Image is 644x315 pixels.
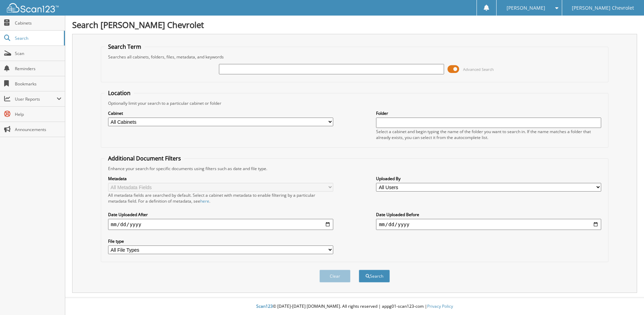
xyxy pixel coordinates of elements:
span: Reminders [15,66,61,72]
span: Bookmarks [15,81,61,87]
span: User Reports [15,96,57,102]
label: Folder [376,110,601,116]
a: here [200,198,209,204]
label: Metadata [108,176,333,182]
label: File type [108,238,333,244]
legend: Additional Document Filters [105,155,184,162]
label: Date Uploaded Before [376,212,601,217]
span: Announcements [15,127,61,132]
div: All metadata fields are searched by default. Select a cabinet with metadata to enable filtering b... [108,192,333,204]
div: Optionally limit your search to a particular cabinet or folder [105,100,605,106]
span: Scan123 [256,303,273,309]
span: Scan [15,50,61,56]
span: [PERSON_NAME] Chevrolet [572,6,634,10]
a: Privacy Policy [427,303,453,309]
span: Search [15,35,60,41]
label: Uploaded By [376,176,601,182]
label: Date Uploaded After [108,212,333,217]
legend: Location [105,89,134,97]
span: Advanced Search [463,67,494,72]
div: Enhance your search for specific documents using filters such as date and file type. [105,166,605,172]
img: scan123-logo-white.svg [7,3,59,12]
legend: Search Term [105,43,145,50]
span: Help [15,111,61,117]
h1: Search [PERSON_NAME] Chevrolet [72,19,637,30]
input: start [108,219,333,230]
input: end [376,219,601,230]
div: © [DATE]-[DATE] [DOMAIN_NAME]. All rights reserved | appg01-scan123-com | [65,298,644,315]
div: Select a cabinet and begin typing the name of the folder you want to search in. If the name match... [376,129,601,140]
div: Searches all cabinets, folders, files, metadata, and keywords [105,54,605,60]
label: Cabinet [108,110,333,116]
button: Search [359,270,390,282]
span: [PERSON_NAME] [507,6,545,10]
span: Cabinets [15,20,61,26]
button: Clear [319,270,350,282]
